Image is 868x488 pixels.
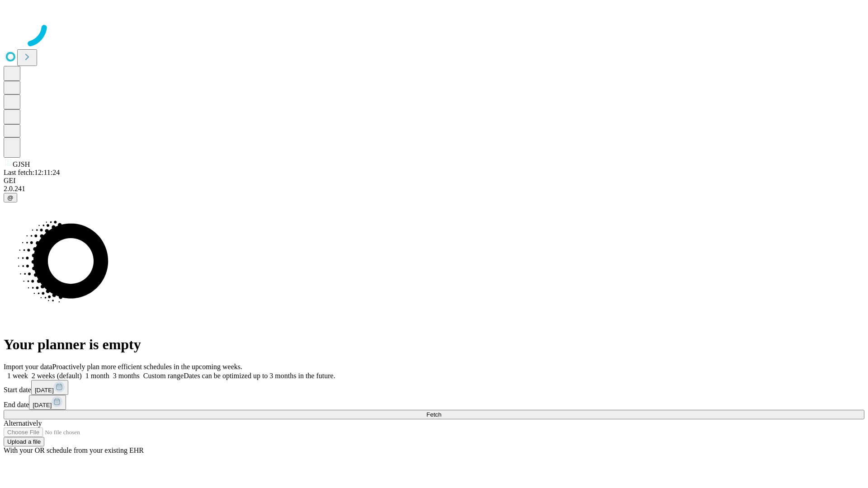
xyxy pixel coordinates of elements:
[52,363,242,371] span: Proactively plan more efficient schedules in the upcoming weeks.
[113,372,140,380] span: 3 months
[29,395,66,410] button: [DATE]
[7,194,14,201] span: @
[4,446,144,454] span: With your OR schedule from your existing EHR
[4,169,60,176] span: Last fetch: 12:11:24
[85,372,109,380] span: 1 month
[7,372,28,380] span: 1 week
[143,372,184,380] span: Custom range
[4,437,44,446] button: Upload a file
[184,372,335,380] span: Dates can be optimized up to 3 months in the future.
[4,380,864,395] div: Start date
[13,160,30,168] span: GJSH
[4,185,864,193] div: 2.0.241
[4,177,864,185] div: GEI
[4,363,52,371] span: Import your data
[4,395,864,410] div: End date
[4,336,864,353] h1: Your planner is empty
[4,419,42,427] span: Alternatively
[426,411,441,418] span: Fetch
[35,387,54,394] span: [DATE]
[32,372,82,380] span: 2 weeks (default)
[4,193,17,202] button: @
[4,410,864,419] button: Fetch
[31,380,68,395] button: [DATE]
[33,402,52,408] span: [DATE]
